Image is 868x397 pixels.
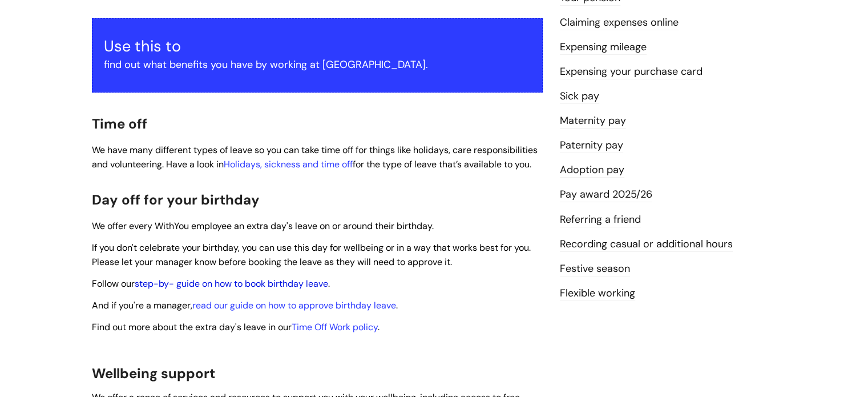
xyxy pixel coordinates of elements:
[192,299,396,311] a: read our guide on how to approve birthday leave
[560,114,626,129] a: Maternity pay
[92,115,147,133] span: Time off
[92,191,260,208] span: Day off for your birthday
[560,237,733,252] a: Recording casual or additional hours
[92,299,398,311] span: And if you're a manager, .
[92,220,434,232] span: We offer every WithYou employee an extra day's leave on or around their birthday.
[92,321,380,333] span: Find out more about the extra day's leave in our .
[104,37,531,55] h3: Use this to
[92,278,330,290] span: Follow our .
[224,158,353,170] a: Holidays, sickness and time off
[104,55,531,74] p: find out what benefits you have by working at [GEOGRAPHIC_DATA].
[560,40,647,55] a: Expensing mileage
[560,187,652,202] a: Pay award 2025/26
[92,144,538,170] span: We have many different types of leave so you can take time off for things like holidays, care res...
[560,65,703,79] a: Expensing your purchase card
[92,364,215,382] span: Wellbeing support
[560,212,641,227] a: Referring a friend
[560,15,679,30] a: Claiming expenses online
[135,278,328,290] a: step-by- guide on how to book birthday leave
[560,138,623,153] a: Paternity pay
[560,163,624,178] a: Adoption pay
[560,89,599,104] a: Sick pay
[560,286,635,301] a: Flexible working
[92,242,531,268] span: If you don't celebrate your birthday, you can use this day for wellbeing or in a way that works b...
[292,321,378,333] a: Time Off Work policy
[560,262,630,276] a: Festive season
